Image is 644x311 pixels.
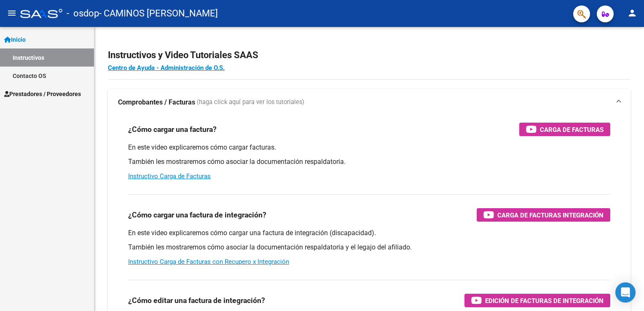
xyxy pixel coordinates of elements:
[615,282,636,303] div: Open Intercom Messenger
[128,157,610,166] p: También les mostraremos cómo asociar la documentación respaldatoria.
[67,4,99,23] span: - osdop
[7,8,17,18] mat-icon: menu
[627,8,637,18] mat-icon: person
[477,208,610,222] button: Carga de Facturas Integración
[128,228,610,238] p: En este video explicaremos cómo cargar una factura de integración (discapacidad).
[128,143,610,152] p: En este video explicaremos cómo cargar facturas.
[99,4,218,23] span: - CAMINOS [PERSON_NAME]
[519,123,610,136] button: Carga de Facturas
[540,124,604,135] span: Carga de Facturas
[4,89,81,99] span: Prestadores / Proveedores
[128,172,211,180] a: Instructivo Carga de Facturas
[485,295,604,306] span: Edición de Facturas de integración
[128,123,217,135] h3: ¿Cómo cargar una factura?
[128,209,266,221] h3: ¿Cómo cargar una factura de integración?
[118,98,195,107] strong: Comprobantes / Facturas
[464,294,610,307] button: Edición de Facturas de integración
[497,210,604,220] span: Carga de Facturas Integración
[108,47,631,63] h2: Instructivos y Video Tutoriales SAAS
[197,98,304,107] span: (haga click aquí para ver los tutoriales)
[128,258,289,265] a: Instructivo Carga de Facturas con Recupero x Integración
[108,89,631,116] mat-expansion-panel-header: Comprobantes / Facturas (haga click aquí para ver los tutoriales)
[128,295,265,306] h3: ¿Cómo editar una factura de integración?
[108,64,225,72] a: Centro de Ayuda - Administración de O.S.
[128,243,610,252] p: También les mostraremos cómo asociar la documentación respaldatoria y el legajo del afiliado.
[4,35,26,44] span: Inicio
